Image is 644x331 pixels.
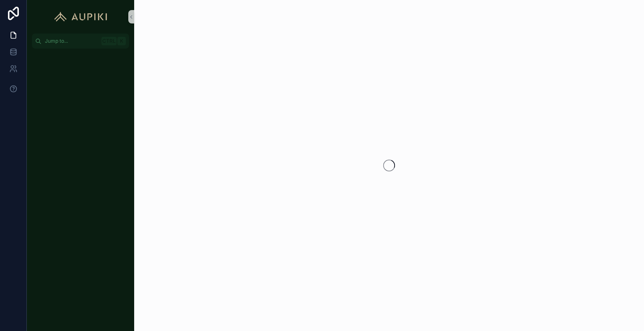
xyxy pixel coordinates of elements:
div: scrollable content [27,49,134,64]
img: App logo [50,10,111,23]
span: Jump to... [45,38,98,44]
span: K [118,38,125,44]
button: Jump to...CtrlK [32,34,129,49]
span: Ctrl [101,37,117,45]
